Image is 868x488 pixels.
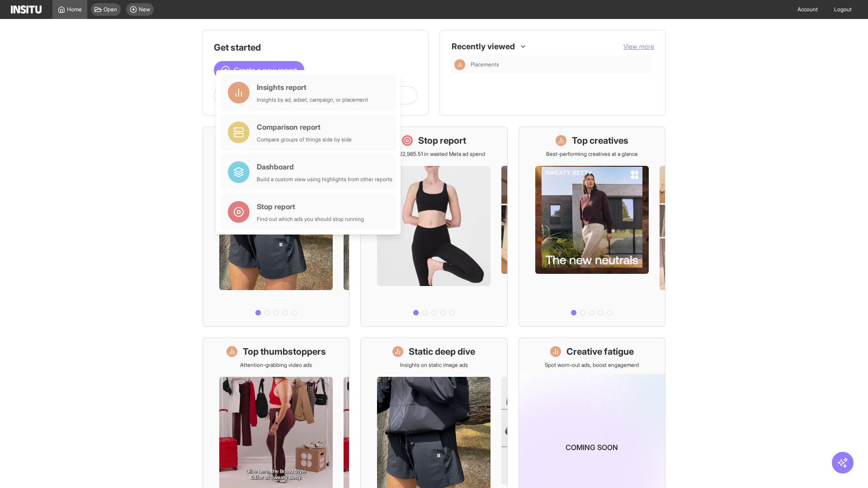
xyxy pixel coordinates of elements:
[139,6,150,13] span: New
[471,61,647,68] span: Placements
[234,65,297,75] span: Create a new report
[418,134,466,147] h1: Stop report
[203,127,349,327] a: What's live nowSee all active ads instantly
[546,150,638,158] p: Best-performing creatives at a glance
[519,127,665,327] a: Top creativesBest-performing creatives at a glance
[214,41,417,54] h1: Get started
[257,161,392,172] div: Dashboard
[243,345,326,358] h1: Top thumbstoppers
[409,345,475,358] h1: Static deep dive
[214,61,304,79] button: Create a new report
[104,6,117,13] span: Open
[257,96,368,103] div: Insights by ad, adset, campaign, or placement
[623,42,654,51] button: View more
[257,122,352,132] div: Comparison report
[257,136,352,143] div: Compare groups of things side by side
[383,150,485,158] p: Save £22,985.51 in wasted Meta ad spend
[257,82,368,93] div: Insights report
[623,42,654,50] span: View more
[454,59,465,70] div: Insights
[572,134,628,147] h1: Top creatives
[257,176,392,183] div: Build a custom view using highlights from other reports
[67,6,82,13] span: Home
[240,361,312,369] p: Attention-grabbing video ads
[360,127,507,327] a: Stop reportSave £22,985.51 in wasted Meta ad spend
[257,201,364,212] div: Stop report
[257,216,364,223] div: Find out which ads you should stop running
[11,5,42,14] img: Logo
[400,361,468,369] p: Insights on static image ads
[471,61,499,68] span: Placements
